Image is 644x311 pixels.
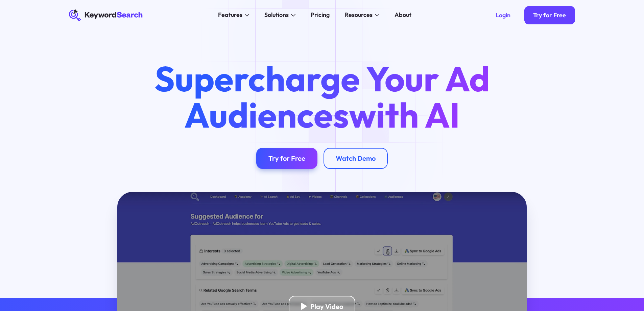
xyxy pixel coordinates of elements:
a: About [390,9,416,21]
a: Try for Free [524,6,575,24]
div: Play Video [310,302,343,311]
div: Resources [345,10,373,20]
div: Solutions [264,10,289,20]
div: Pricing [311,10,330,20]
div: About [395,10,411,20]
span: with AI [349,93,460,137]
div: Features [218,10,242,20]
div: Try for Free [533,12,566,19]
div: Try for Free [268,154,305,162]
a: Try for Free [256,148,317,169]
div: Login [496,12,510,19]
h1: Supercharge Your Ad Audiences [140,61,504,132]
a: Login [486,6,520,24]
div: Watch Demo [336,154,376,162]
a: Pricing [306,9,334,21]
